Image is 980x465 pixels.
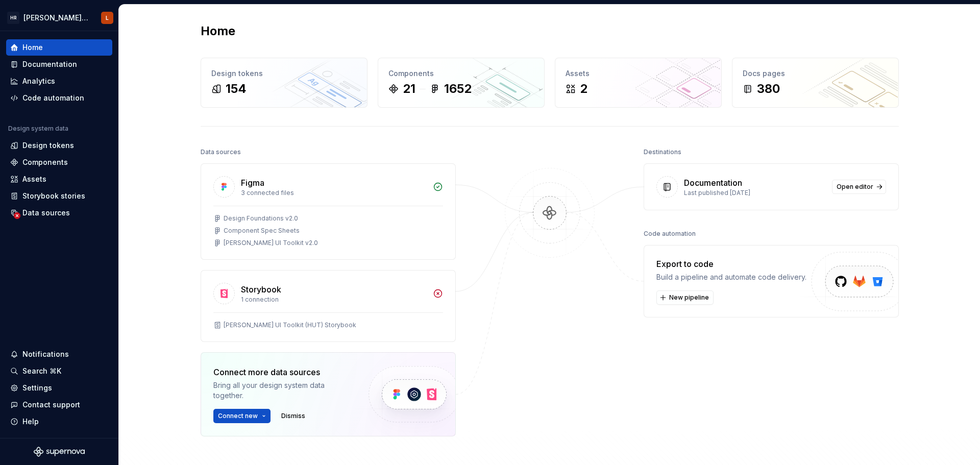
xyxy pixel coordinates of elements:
div: Build a pipeline and automate code delivery. [656,272,806,282]
div: 3 connected files [241,189,427,197]
div: Storybook [241,283,281,296]
a: Design tokens [6,137,112,154]
div: Data sources [201,145,241,159]
button: HR[PERSON_NAME] UI Toolkit (HUT)L [2,7,116,29]
a: Design tokens154 [201,58,367,108]
div: 380 [757,81,780,97]
div: [PERSON_NAME] UI Toolkit (HUT) Storybook [224,321,356,329]
div: 1652 [444,81,472,97]
span: Connect new [218,412,258,420]
button: Contact support [6,397,112,413]
div: Components [388,68,534,79]
div: L [106,14,109,22]
div: Analytics [22,76,55,86]
div: Figma [241,177,264,189]
div: Bring all your design system data together. [213,380,351,401]
a: Code automation [6,90,112,106]
div: 21 [403,81,415,97]
div: Help [22,417,39,427]
a: Figma3 connected filesDesign Foundations v2.0Component Spec Sheets[PERSON_NAME] UI Toolkit v2.0 [201,163,456,260]
div: 1 connection [241,296,427,304]
div: Connect more data sources [213,366,351,378]
div: Design Foundations v2.0 [224,214,298,223]
div: Documentation [22,59,77,69]
div: Destinations [644,145,681,159]
button: Dismiss [277,409,310,423]
div: Assets [566,68,711,79]
div: Search ⌘K [22,366,61,376]
a: Components211652 [378,58,545,108]
div: Export to code [656,258,806,270]
div: [PERSON_NAME] UI Toolkit v2.0 [224,239,318,247]
div: Component Spec Sheets [224,227,300,235]
div: 154 [226,81,247,97]
div: [PERSON_NAME] UI Toolkit (HUT) [23,13,89,23]
div: Settings [22,383,52,393]
a: Data sources [6,205,112,221]
a: Components [6,154,112,170]
div: 2 [580,81,587,97]
a: Open editor [832,180,886,194]
div: Contact support [22,400,80,410]
button: Notifications [6,346,112,362]
div: Design tokens [211,68,357,79]
span: Dismiss [281,412,305,420]
div: Design tokens [22,140,74,151]
div: Home [22,42,43,53]
a: Docs pages380 [732,58,899,108]
div: Code automation [644,227,696,241]
a: Settings [6,380,112,396]
div: Last published [DATE] [684,189,826,197]
button: Help [6,413,112,430]
div: Documentation [684,177,742,189]
button: New pipeline [656,290,714,305]
div: Code automation [22,93,84,103]
div: Storybook stories [22,191,85,201]
a: Assets2 [555,58,722,108]
button: Connect new [213,409,271,423]
a: Storybook1 connection[PERSON_NAME] UI Toolkit (HUT) Storybook [201,270,456,342]
div: HR [7,12,19,24]
h2: Home [201,23,235,39]
div: Data sources [22,208,70,218]
span: New pipeline [669,293,709,302]
div: Notifications [22,349,69,359]
svg: Supernova Logo [34,447,85,457]
div: Assets [22,174,46,184]
a: Documentation [6,56,112,72]
div: Design system data [8,125,68,133]
a: Assets [6,171,112,187]
a: Analytics [6,73,112,89]
div: Components [22,157,68,167]
a: Home [6,39,112,56]
div: Docs pages [743,68,888,79]
a: Storybook stories [6,188,112,204]
button: Search ⌘K [6,363,112,379]
span: Open editor [837,183,873,191]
